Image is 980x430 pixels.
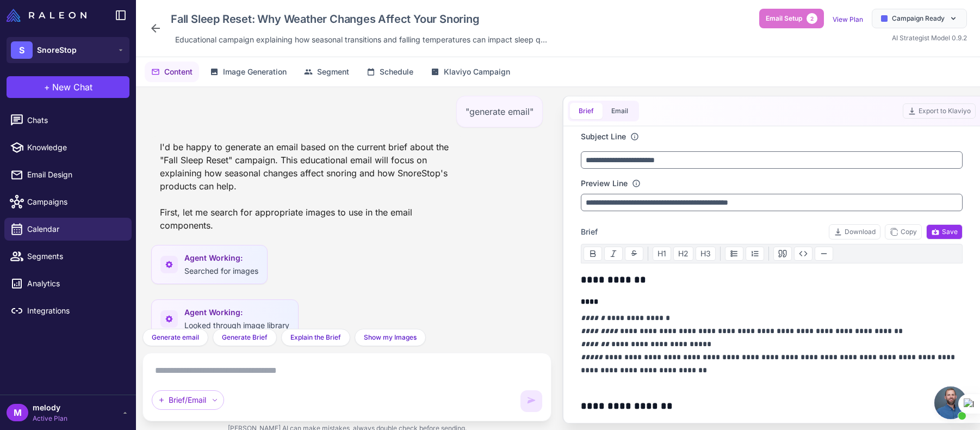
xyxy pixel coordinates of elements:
[360,62,420,82] button: Schedule
[44,81,50,94] span: +
[829,224,880,239] button: Download
[833,15,863,23] a: View Plan
[223,66,287,78] span: Image Generation
[444,66,510,78] span: Klaviyo Campaign
[281,329,350,346] button: Explain the Brief
[52,81,92,94] span: New Chat
[424,62,517,82] button: Klaviyo Campaign
[213,329,277,346] button: Generate Brief
[4,163,132,186] a: Email Design
[152,333,199,342] span: Generate email
[7,76,129,98] button: +New Chat
[27,223,123,235] span: Calendar
[885,224,922,239] button: Copy
[184,252,258,264] span: Agent Working:
[152,390,224,410] div: Brief/Email
[184,306,289,318] span: Agent Working:
[175,34,547,46] span: Educational campaign explaining how seasonal transitions and falling temperatures can impact slee...
[364,333,417,342] span: Show my Images
[4,299,132,322] a: Integrations
[27,196,123,208] span: Campaigns
[581,226,598,238] span: Brief
[673,247,693,261] button: H2
[27,278,123,290] span: Analytics
[355,329,426,346] button: Show my Images
[766,14,802,23] span: Email Setup
[4,109,132,132] a: Chats
[4,272,132,295] a: Analytics
[11,41,33,59] div: S
[27,114,123,126] span: Chats
[934,386,967,419] a: Open chat
[581,131,626,143] label: Subject Line
[696,247,716,261] button: H3
[297,62,356,82] button: Segment
[222,333,268,342] span: Generate Brief
[171,32,551,48] div: Click to edit description
[759,9,824,28] button: Email Setup2
[27,142,123,153] span: Knowledge
[892,34,967,42] span: AI Strategist Model 0.9.2
[142,329,208,346] button: Generate email
[7,404,28,421] div: M
[37,44,77,56] span: SnoreStop
[653,247,671,261] button: H1
[456,96,543,127] div: "generate email"
[4,218,132,241] a: Calendar
[33,402,67,414] span: melody
[164,66,193,78] span: Content
[184,266,258,275] span: Searched for images
[145,62,199,82] button: Content
[7,37,129,63] button: SSnoreStop
[581,177,628,189] label: Preview Line
[203,62,293,82] button: Image Generation
[4,245,132,268] a: Segments
[151,136,464,236] div: I'd be happy to generate an email based on the current brief about the "Fall Sleep Reset" campaig...
[7,9,86,22] img: Raleon Logo
[184,321,289,330] span: Looked through image library
[33,414,67,423] span: Active Plan
[892,14,945,23] span: Campaign Ready
[931,227,958,237] span: Save
[4,136,132,159] a: Knowledge
[807,13,817,24] span: 2
[4,191,132,213] a: Campaigns
[926,224,963,239] button: Save
[380,66,413,78] span: Schedule
[903,103,976,119] button: Export to Klaviyo
[27,250,123,262] span: Segments
[290,333,341,342] span: Explain the Brief
[166,9,551,29] div: Click to edit campaign name
[570,103,603,119] button: Brief
[317,66,349,78] span: Segment
[890,227,917,237] span: Copy
[27,169,123,181] span: Email Design
[603,103,637,119] button: Email
[27,305,123,317] span: Integrations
